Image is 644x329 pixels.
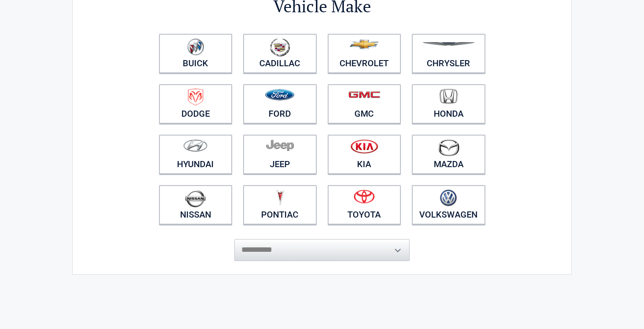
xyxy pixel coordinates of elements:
[350,39,379,49] img: chevrolet
[159,84,233,124] a: Dodge
[438,139,460,156] img: mazda
[328,135,401,174] a: Kia
[354,190,375,204] img: toyota
[159,185,233,225] a: Nissan
[422,42,475,46] img: chrysler
[243,135,317,174] a: Jeep
[243,84,317,124] a: Ford
[243,185,317,225] a: Pontiac
[440,190,457,207] img: volkswagen
[266,139,294,151] img: jeep
[187,38,204,56] img: buick
[412,185,485,225] a: Volkswagen
[270,38,290,57] img: cadillac
[265,89,294,100] img: ford
[348,91,380,98] img: gmc
[183,139,208,152] img: hyundai
[328,34,401,73] a: Chevrolet
[328,185,401,225] a: Toyota
[328,84,401,124] a: GMC
[412,135,485,174] a: Mazda
[412,84,485,124] a: Honda
[439,89,458,104] img: honda
[243,34,317,73] a: Cadillac
[188,89,203,106] img: dodge
[350,139,378,154] img: kia
[276,190,284,206] img: pontiac
[185,190,206,207] img: nissan
[159,34,233,73] a: Buick
[159,135,233,174] a: Hyundai
[412,34,485,73] a: Chrysler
